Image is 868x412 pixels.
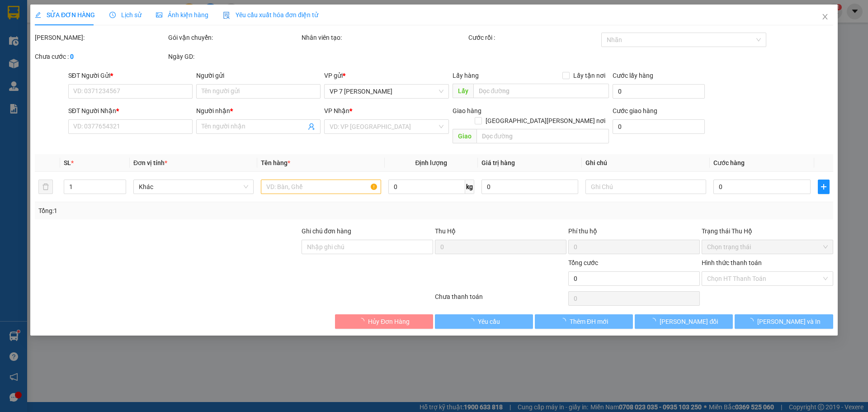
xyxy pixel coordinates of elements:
[818,180,830,194] button: plus
[223,11,318,19] span: Yêu cầu xuất hóa đơn điện tử
[168,52,300,62] div: Ngày GD:
[330,85,443,98] span: VP 7 Phạm Văn Đồng
[473,84,609,98] input: Dọc đường
[757,317,821,327] span: [PERSON_NAME] và In
[139,180,248,194] span: Khác
[613,119,705,134] input: Cước giao hàng
[223,12,230,19] img: icon
[568,259,598,266] span: Tổng cước
[196,106,321,116] div: Người nhận
[35,12,41,18] span: edit
[156,12,162,18] span: picture
[308,123,316,130] span: user-add
[481,159,515,166] span: Giá trị hàng
[660,317,718,327] span: [PERSON_NAME] đổi
[35,11,95,19] span: SỬA ĐƠN HÀNG
[335,314,433,329] button: Hủy Đơn Hàng
[702,226,833,236] div: Trạng thái Thu Hộ
[38,180,53,194] button: delete
[713,159,745,166] span: Cước hàng
[68,71,193,81] div: SĐT Người Gửi
[560,318,570,324] span: loading
[568,226,700,240] div: Phí thu hộ
[476,129,609,143] input: Dọc đường
[465,180,474,194] span: kg
[415,159,448,166] span: Định lượng
[325,71,449,81] div: VP gửi
[468,33,600,43] div: Cước rồi :
[368,317,410,327] span: Hủy Đơn Hàng
[70,53,74,60] b: 0
[453,84,473,98] span: Lấy
[68,106,193,116] div: SĐT Người Nhận
[482,116,609,126] span: [GEOGRAPHIC_DATA][PERSON_NAME] nơi
[302,227,351,235] label: Ghi chú đơn hàng
[650,318,660,324] span: loading
[821,13,829,20] span: close
[535,314,633,329] button: Thêm ĐH mới
[35,52,166,62] div: Chưa cước :
[302,240,433,254] input: Ghi chú đơn hàng
[570,317,608,327] span: Thêm ĐH mới
[582,154,710,172] th: Ghi chú
[261,159,290,166] span: Tên hàng
[707,240,828,254] span: Chọn trạng thái
[702,259,762,266] label: Hình thức thanh toán
[261,180,381,194] input: VD: Bàn, Ghế
[613,72,653,79] label: Cước lấy hàng
[735,314,833,329] button: [PERSON_NAME] và In
[812,5,838,30] button: Close
[325,107,350,114] span: VP Nhận
[818,183,829,190] span: plus
[35,33,166,43] div: [PERSON_NAME]:
[109,11,142,19] span: Lịch sử
[196,71,321,81] div: Người gửi
[478,317,500,327] span: Yêu cầu
[613,107,657,114] label: Cước giao hàng
[586,180,706,194] input: Ghi Chú
[453,129,476,143] span: Giao
[133,159,167,166] span: Đơn vị tính
[747,318,757,324] span: loading
[64,159,71,166] span: SL
[435,227,456,235] span: Thu Hộ
[435,314,533,329] button: Yêu cầu
[38,206,335,216] div: Tổng: 1
[453,72,479,79] span: Lấy hàng
[453,107,481,114] span: Giao hàng
[156,11,208,19] span: Ảnh kiện hàng
[613,84,705,99] input: Cước lấy hàng
[468,318,478,324] span: loading
[168,33,300,43] div: Gói vận chuyển:
[434,292,567,308] div: Chưa thanh toán
[109,12,116,18] span: clock-circle
[302,33,467,43] div: Nhân viên tạo:
[358,318,368,324] span: loading
[570,71,609,81] span: Lấy tận nơi
[635,314,733,329] button: [PERSON_NAME] đổi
